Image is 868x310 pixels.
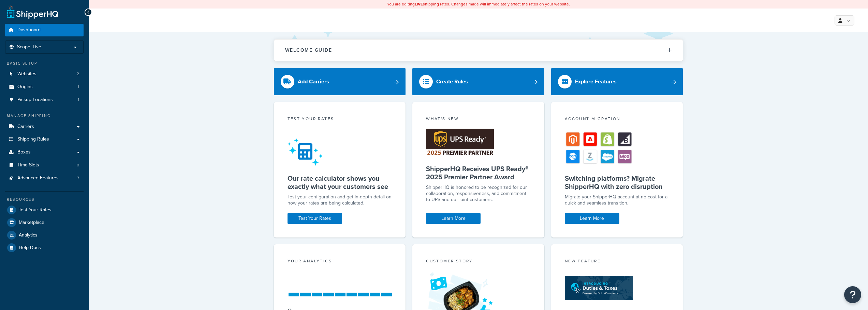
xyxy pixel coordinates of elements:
h5: ShipperHQ Receives UPS Ready® 2025 Premier Partner Award [426,165,531,181]
span: Boxes [17,149,31,155]
a: Pickup Locations1 [5,94,84,106]
div: Basic Setup [5,61,84,66]
a: Time Slots0 [5,159,84,172]
a: Learn More [565,213,619,224]
div: Create Rules [436,77,468,86]
a: Websites2 [5,68,84,80]
span: Test Your Rates [19,207,52,213]
a: Learn More [426,213,481,224]
a: Carriers [5,120,84,133]
a: Marketplace [5,216,84,229]
li: Origins [5,81,84,93]
span: 7 [77,175,79,181]
a: Add Carriers [274,68,406,95]
a: Dashboard [5,24,84,36]
a: Test Your Rates [5,204,84,216]
a: Advanced Features7 [5,172,84,184]
div: Customer Story [426,258,531,266]
a: Shipping Rules [5,133,84,146]
div: Add Carriers [298,77,329,86]
div: Resources [5,197,84,202]
span: 1 [78,97,79,103]
button: Open Resource Center [844,286,861,303]
span: Websites [17,71,36,77]
div: Manage Shipping [5,113,84,119]
span: Carriers [17,124,34,130]
div: Migrate your ShipperHQ account at no cost for a quick and seamless transition. [565,194,670,206]
span: Scope: Live [17,44,41,50]
a: Analytics [5,229,84,241]
span: Shipping Rules [17,136,49,142]
span: Time Slots [17,162,39,168]
div: Test your configuration and get in-depth detail on how your rates are being calculated. [288,194,392,206]
div: New Feature [565,258,670,266]
div: Your Analytics [288,258,392,266]
span: Advanced Features [17,175,59,181]
span: Dashboard [17,27,41,33]
a: Explore Features [551,68,683,95]
a: Help Docs [5,242,84,254]
button: Welcome Guide [274,39,683,61]
li: Advanced Features [5,172,84,184]
h5: Switching platforms? Migrate ShipperHQ with zero disruption [565,174,670,191]
div: Test your rates [288,116,392,124]
span: 0 [77,162,79,168]
a: Test Your Rates [288,213,342,224]
span: 1 [78,84,79,90]
span: Origins [17,84,33,90]
b: LIVE [415,1,423,7]
h5: Our rate calculator shows you exactly what your customers see [288,174,392,191]
li: Websites [5,68,84,80]
span: 2 [77,71,79,77]
div: Account Migration [565,116,670,124]
div: Explore Features [575,77,617,86]
span: Help Docs [19,245,41,251]
a: Boxes [5,146,84,159]
span: Pickup Locations [17,97,53,103]
span: Marketplace [19,220,44,226]
span: Analytics [19,232,38,238]
div: What's New [426,116,531,124]
h2: Welcome Guide [285,48,332,53]
p: ShipperHQ is honored to be recognized for our collaboration, responsiveness, and commitment to UP... [426,184,531,203]
li: Time Slots [5,159,84,172]
a: Create Rules [412,68,544,95]
li: Pickup Locations [5,94,84,106]
a: Origins1 [5,81,84,93]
